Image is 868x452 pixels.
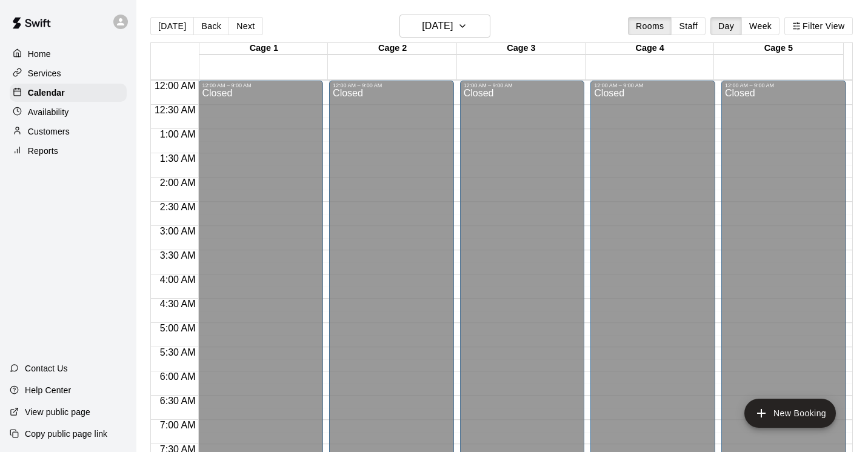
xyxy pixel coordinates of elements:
p: Reports [28,145,58,157]
button: Filter View [784,17,852,35]
p: Calendar [28,87,65,99]
a: Calendar [10,84,127,102]
span: 1:30 AM [157,153,199,164]
button: Week [741,17,780,35]
span: 7:00 AM [157,420,199,430]
button: Back [193,17,229,35]
button: [DATE] [399,15,490,38]
div: Cage 2 [328,43,456,55]
button: Rooms [628,17,672,35]
p: Help Center [25,384,71,396]
p: View public page [25,406,90,418]
span: 5:30 AM [157,347,199,357]
div: Cage 4 [586,43,714,55]
a: Availability [10,103,127,121]
span: 4:30 AM [157,299,199,309]
span: 2:00 AM [157,178,199,188]
span: 4:00 AM [157,274,199,285]
div: Cage 1 [199,43,328,55]
div: 12:00 AM – 9:00 AM [333,82,450,88]
a: Services [10,64,127,82]
span: 5:00 AM [157,323,199,333]
p: Customers [28,125,70,138]
button: Next [229,17,262,35]
p: Copy public page link [25,428,107,440]
button: add [744,399,836,428]
p: Contact Us [25,362,68,374]
p: Availability [28,106,69,118]
span: 1:00 AM [157,129,199,139]
span: 3:00 AM [157,226,199,236]
div: 12:00 AM – 9:00 AM [725,82,843,88]
div: Cage 5 [714,43,843,55]
a: Home [10,45,127,63]
div: 12:00 AM – 9:00 AM [594,82,712,88]
a: Customers [10,122,127,141]
span: 6:30 AM [157,396,199,406]
button: Staff [671,17,706,35]
span: 12:00 AM [152,81,199,91]
h6: [DATE] [422,18,453,35]
div: 12:00 AM – 9:00 AM [202,82,319,88]
button: Day [710,17,742,35]
div: 12:00 AM – 9:00 AM [464,82,581,88]
span: 2:30 AM [157,202,199,212]
p: Services [28,67,61,79]
div: Cage 3 [457,43,586,55]
span: 3:30 AM [157,250,199,261]
p: Home [28,48,51,60]
span: 6:00 AM [157,371,199,382]
button: [DATE] [150,17,194,35]
span: 12:30 AM [152,105,199,115]
a: Reports [10,142,127,160]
